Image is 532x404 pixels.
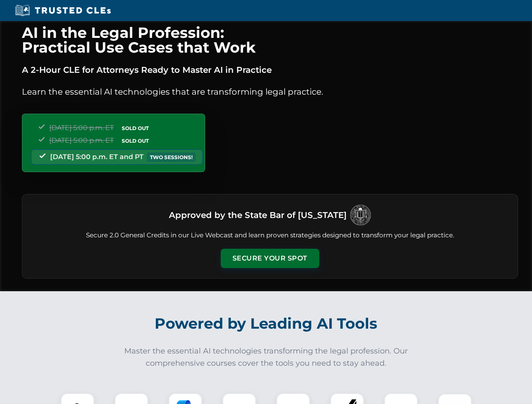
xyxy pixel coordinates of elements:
p: Secure 2.0 General Credits in our Live Webcast and learn proven strategies designed to transform ... [32,231,508,240]
h1: AI in the Legal Profession: Practical Use Cases that Work [22,25,518,55]
img: Trusted CLEs [13,4,113,17]
p: A 2-Hour CLE for Attorneys Ready to Master AI in Practice [22,63,518,77]
span: SOLD OUT [119,124,152,133]
p: Master the essential AI technologies transforming the legal profession. Our comprehensive courses... [119,345,414,369]
span: [DATE] 5:00 p.m. ET [49,136,114,144]
img: Logo [350,205,371,226]
button: Secure Your Spot [221,249,319,268]
span: [DATE] 5:00 p.m. ET [49,124,114,132]
p: Learn the essential AI technologies that are transforming legal practice. [22,85,518,98]
span: SOLD OUT [119,136,152,145]
h3: Approved by the State Bar of [US_STATE] [169,207,347,223]
h2: Powered by Leading AI Tools [33,309,500,338]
